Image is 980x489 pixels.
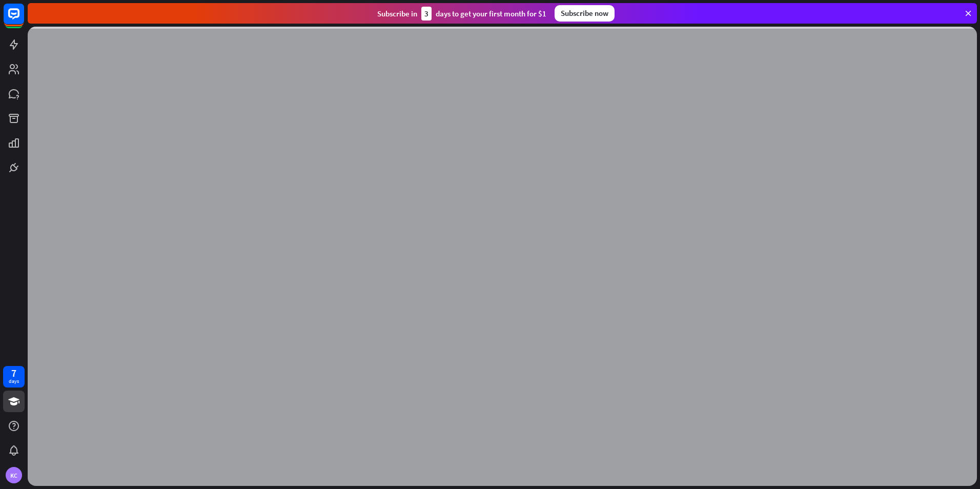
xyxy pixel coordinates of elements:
[6,467,22,483] div: KC
[9,378,19,385] div: days
[421,7,432,21] div: 3
[3,366,25,388] a: 7 days
[377,7,546,21] div: Subscribe in days to get your first month for $1
[11,369,16,378] div: 7
[555,5,615,22] div: Subscribe now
